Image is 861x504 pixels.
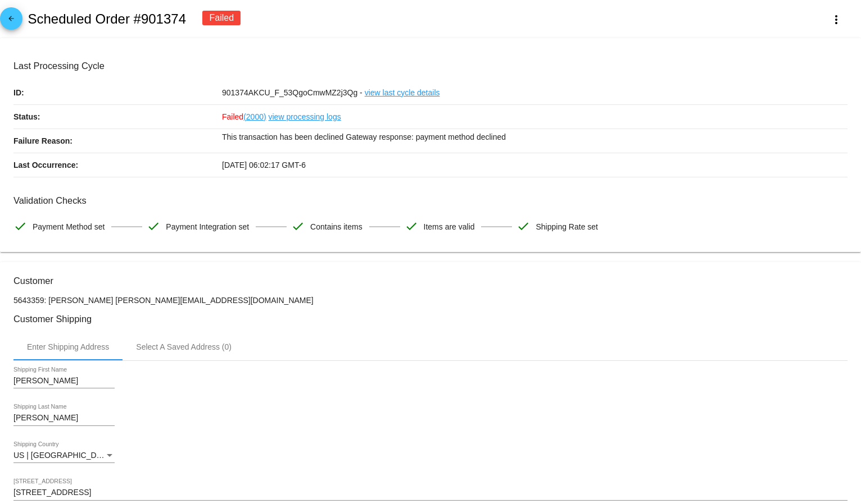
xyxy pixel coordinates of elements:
[4,15,18,28] mat-icon: arrow_back
[830,13,843,26] mat-icon: more_vert
[269,105,341,129] a: view processing logs
[222,88,362,97] span: 901374AKCU_F_53QgoCmwMZ2j3Qg -
[13,314,848,324] h3: Customer Shipping
[28,11,186,27] h2: Scheduled Order #901374
[13,451,115,460] mat-select: Shipping Country
[310,215,362,239] span: Contains items
[13,296,848,305] p: 5643359: [PERSON_NAME] [PERSON_NAME][EMAIL_ADDRESS][DOMAIN_NAME]
[13,276,848,286] h3: Customer
[365,81,440,104] a: view last cycle details
[243,105,266,129] a: (2000)
[222,112,266,121] span: Failed
[13,195,848,206] h3: Validation Checks
[13,153,222,177] p: Last Occurrence:
[13,61,848,71] h3: Last Processing Cycle
[13,377,115,386] input: Shipping First Name
[405,219,418,233] mat-icon: check
[222,129,848,145] p: This transaction has been declined Gateway response: payment method declined
[166,215,249,239] span: Payment Integration set
[13,414,115,423] input: Shipping Last Name
[424,215,475,239] span: Items are valid
[33,215,105,239] span: Payment Method set
[27,342,109,351] div: Enter Shipping Address
[13,105,222,129] p: Status:
[536,215,598,239] span: Shipping Rate set
[13,488,848,497] input: Shipping Street 1
[13,129,222,153] p: Failure Reason:
[222,161,306,169] span: [DATE] 06:02:17 GMT-6
[13,451,113,460] span: US | [GEOGRAPHIC_DATA]
[202,11,241,25] div: Failed
[147,219,160,233] mat-icon: check
[13,219,27,233] mat-icon: check
[136,342,232,351] div: Select A Saved Address (0)
[291,219,305,233] mat-icon: check
[13,81,222,104] p: ID:
[516,219,530,233] mat-icon: check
